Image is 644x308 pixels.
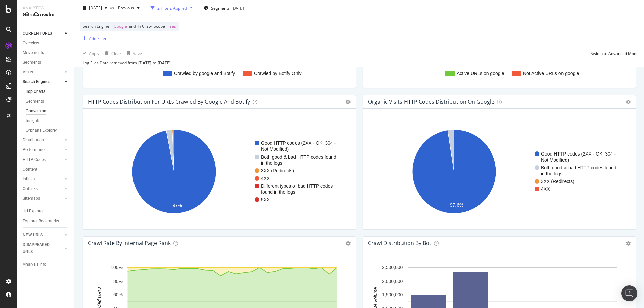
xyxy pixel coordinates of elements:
[26,98,44,105] div: Segments
[88,97,250,106] h4: HTTP Codes Distribution For URLs Crawled by google and Botify
[23,195,40,202] div: Sitemaps
[541,165,616,170] text: Both good & bad HTTP codes found
[26,98,69,105] a: Segments
[457,71,504,76] text: Active URLs on google
[83,60,171,66] div: Log Files Data retrieved from to
[23,69,63,76] a: Visits
[89,5,102,11] span: 2025 Sep. 8th
[113,279,123,284] text: 80%
[626,241,631,246] i: Options
[88,239,171,248] h4: Crawl Rate By Internal Page Rank
[23,241,57,255] div: DISAPPEARED URLS
[102,48,121,59] button: Clear
[23,232,63,239] a: NEW URLS
[115,5,134,11] span: Previous
[26,88,45,95] div: Top Charts
[23,176,63,183] a: Inlinks
[261,197,270,202] text: 5XX
[382,292,403,297] text: 1,500,000
[23,261,69,268] a: Analysis Info
[382,279,403,284] text: 2,000,000
[113,292,123,297] text: 60%
[211,5,230,11] span: Segments
[110,23,113,29] span: =
[23,49,69,56] a: Movements
[26,127,69,134] a: Orphans Explorer
[89,35,107,41] div: Add Filter
[588,48,639,59] button: Switch to Advanced Mode
[232,5,244,11] div: [DATE]
[23,156,63,163] a: HTTP Codes
[201,3,247,13] button: Segments[DATE]
[23,59,41,66] div: Segments
[261,140,336,146] text: Good HTTP codes (2XX - OK, 304 -
[23,218,59,225] div: Explorer Bookmarks
[23,78,50,85] div: Search Engines
[261,146,289,152] text: Not Modified)
[450,203,464,208] text: 97.6%
[368,119,630,224] svg: A chart.
[23,218,69,225] a: Explorer Bookmarks
[23,49,44,56] div: Movements
[23,146,46,153] div: Performance
[80,34,107,42] button: Add Filter
[124,48,142,59] button: Save
[133,50,142,56] div: Save
[114,22,127,31] span: Google
[174,71,235,76] text: Crawled by google and Botify
[129,23,136,29] span: and
[111,50,121,56] div: Clear
[23,176,35,183] div: Inlinks
[541,186,550,192] text: 4XX
[23,261,46,268] div: Analysis Info
[23,40,39,47] div: Overview
[23,59,69,66] a: Segments
[157,5,187,11] div: 2 Filters Applied
[23,241,63,255] a: DISAPPEARED URLS
[23,166,37,173] div: Content
[541,179,574,184] text: 3XX (Redirects)
[23,78,63,85] a: Search Engines
[541,157,569,163] text: Not Modified)
[261,168,294,173] text: 3XX (Redirects)
[23,156,46,163] div: HTTP Codes
[621,285,637,301] div: Open Intercom Messenger
[26,108,46,115] div: Conversion
[23,30,52,37] div: CURRENT URLS
[382,265,403,270] text: 2,500,000
[254,71,302,76] text: Crawled by Botify Only
[23,69,33,76] div: Visits
[173,203,182,208] text: 97%
[626,100,631,104] i: Options
[23,137,44,144] div: Distribution
[23,11,69,19] div: SiteCrawler
[158,60,171,66] div: [DATE]
[541,171,562,176] text: in the logs
[26,88,69,95] a: Top Charts
[368,97,494,106] h4: Organic Visits HTTP Codes Distribution on google
[110,5,115,11] span: vs
[23,208,69,215] a: Url Explorer
[26,108,69,115] a: Conversion
[523,71,579,76] text: Not Active URLs on google
[115,3,142,13] button: Previous
[23,195,63,202] a: Sitemaps
[23,232,43,239] div: NEW URLS
[23,208,44,215] div: Url Explorer
[89,50,99,56] div: Apply
[591,50,639,56] div: Switch to Advanced Mode
[261,160,282,166] text: in the logs
[23,185,38,192] div: Outlinks
[111,265,123,270] text: 100%
[23,185,63,192] a: Outlinks
[26,117,69,124] a: Insights
[261,176,270,181] text: 4XX
[138,60,151,66] div: [DATE]
[169,22,176,31] span: Yes
[88,119,350,224] svg: A chart.
[23,30,63,37] a: CURRENT URLS
[80,3,110,13] button: [DATE]
[346,100,351,104] i: Options
[261,189,296,195] text: found in the logs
